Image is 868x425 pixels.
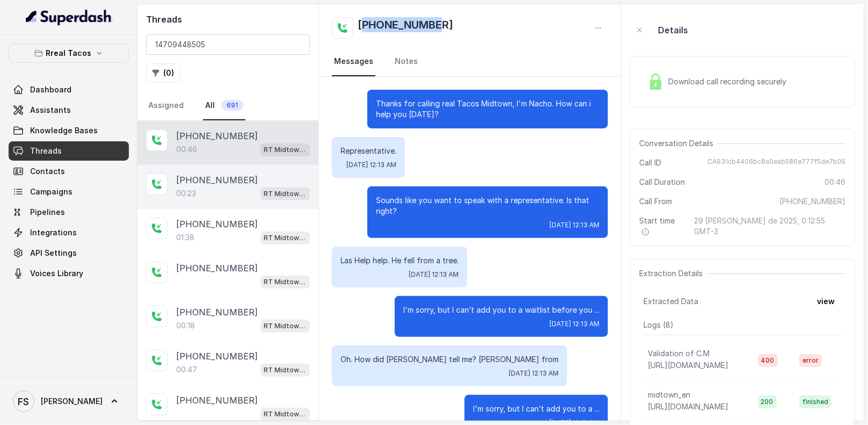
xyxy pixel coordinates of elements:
[264,277,307,287] p: RT Midtown / EN
[30,186,73,197] span: Campaigns
[639,157,661,168] span: Call ID
[473,404,599,414] p: I'm sorry, but I can’t add you to a ...
[409,270,459,279] span: [DATE] 12:13 AM
[332,47,608,76] nav: Tabs
[639,196,672,207] span: Call From
[30,248,77,258] span: API Settings
[146,91,186,120] a: Assigned
[264,189,307,199] p: RT Midtown / EN
[221,100,243,111] span: 691
[708,157,846,168] span: CA931cb4406bc8a0eab586e777f5de7b05
[509,369,559,378] span: [DATE] 12:13 AM
[758,395,777,408] span: 200
[46,47,92,60] p: Rreal Tacos
[648,74,664,90] img: Lock Icon
[643,320,842,330] p: Logs ( 8 )
[264,145,307,155] p: RT Midtown / EN
[639,138,718,149] span: Conversation Details
[695,215,846,237] span: 29 [PERSON_NAME] de 2025, 0:12:55 GMT-3
[176,144,197,155] p: 00:46
[799,395,831,408] span: finished
[549,320,599,328] span: [DATE] 12:13 AM
[30,146,62,156] span: Threads
[341,146,396,156] p: Representative.
[176,306,258,319] p: [PHONE_NUMBER]
[341,255,459,266] p: Las Help help. He fell from a tree.
[332,47,375,76] a: Messages
[30,268,83,279] span: Voices Library
[648,390,690,400] p: midtown_en
[176,232,194,243] p: 01:38
[549,221,599,229] span: [DATE] 12:13 AM
[30,227,77,238] span: Integrations
[9,264,129,283] a: Voices Library
[30,84,71,95] span: Dashboard
[176,218,258,230] p: [PHONE_NUMBER]
[393,47,420,76] a: Notes
[176,262,258,275] p: [PHONE_NUMBER]
[176,188,196,199] p: 00:23
[264,233,307,243] p: RT Midtown / EN
[264,365,307,376] p: RT Midtown / EN
[146,63,180,83] button: (0)
[648,402,728,411] span: [URL][DOMAIN_NAME]
[9,162,129,181] a: Contacts
[264,409,307,420] p: RT Midtown / EN
[146,91,310,120] nav: Tabs
[176,129,258,142] p: [PHONE_NUMBER]
[9,80,129,99] a: Dashboard
[799,354,822,367] span: error
[403,305,599,315] p: I'm sorry, but I can’t add you to a waitlist before you ...
[648,361,728,370] span: [URL][DOMAIN_NAME]
[9,100,129,120] a: Assistants
[9,386,129,416] a: [PERSON_NAME]
[780,196,846,207] span: [PHONE_NUMBER]
[811,292,842,311] button: view
[639,215,686,237] span: Start time
[9,44,129,63] button: Rreal Tacos
[176,350,258,363] p: [PHONE_NUMBER]
[668,76,791,87] span: Download call recording securely
[9,223,129,242] a: Integrations
[648,348,710,359] p: Validation of C.M
[146,34,310,55] input: Search by Call ID or Phone Number
[176,394,258,407] p: [PHONE_NUMBER]
[18,396,30,407] text: FS
[146,13,310,26] h2: Threads
[176,174,258,186] p: [PHONE_NUMBER]
[30,105,71,116] span: Assistants
[26,9,112,26] img: light.svg
[376,98,599,120] p: Thanks for calling real Tacos Midtown, I'm Nacho. How can i help you [DATE]?
[176,320,195,331] p: 00:18
[41,396,103,407] span: [PERSON_NAME]
[658,24,688,37] p: Details
[825,177,846,188] span: 00:46
[358,17,453,39] h2: [PHONE_NUMBER]
[346,161,396,169] span: [DATE] 12:13 AM
[643,296,698,307] span: Extracted Data
[176,364,197,375] p: 00:47
[341,354,559,365] p: Oh. How did [PERSON_NAME] tell me? [PERSON_NAME] from
[9,141,129,161] a: Threads
[758,354,778,367] span: 400
[9,243,129,263] a: API Settings
[30,125,98,136] span: Knowledge Bases
[639,268,707,279] span: Extraction Details
[30,207,65,218] span: Pipelines
[30,166,65,177] span: Contacts
[9,203,129,222] a: Pipelines
[203,91,245,120] a: All691
[376,195,599,217] p: Sounds like you want to speak with a representative. Is that right?
[639,177,685,188] span: Call Duration
[9,182,129,201] a: Campaigns
[264,321,307,332] p: RT Midtown / EN
[9,121,129,140] a: Knowledge Bases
